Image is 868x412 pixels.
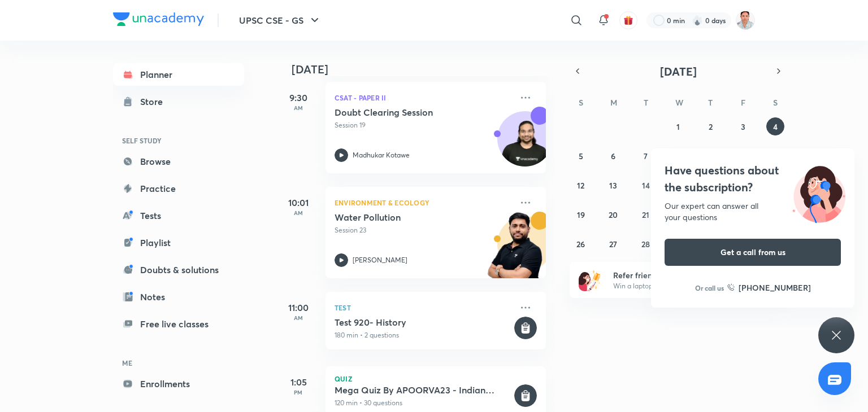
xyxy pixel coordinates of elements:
[669,147,687,165] button: October 8, 2025
[609,239,617,249] abbr: October 27, 2025
[335,196,512,209] p: Environment & Ecology
[577,180,584,191] abbr: October 12, 2025
[113,131,244,150] h6: SELF STUDY
[113,204,244,227] a: Tests
[604,205,622,223] button: October 20, 2025
[734,147,752,165] button: October 10, 2025
[637,176,655,194] button: October 14, 2025
[276,91,321,104] h5: 9:30
[741,121,745,132] abbr: October 3, 2025
[335,375,537,382] p: Quiz
[335,317,512,328] h5: Test 920- History
[665,239,841,266] button: Get a call from us
[773,121,778,132] abbr: October 4, 2025
[498,117,552,172] img: Avatar
[353,255,407,265] p: [PERSON_NAME]
[113,90,244,113] a: Store
[623,15,633,25] img: avatar
[604,147,622,165] button: October 6, 2025
[579,151,583,161] abbr: October 5, 2025
[577,209,585,220] abbr: October 19, 2025
[708,97,713,108] abbr: Thursday
[113,372,244,395] a: Enrollments
[276,314,321,321] p: AM
[701,117,719,135] button: October 2, 2025
[576,239,585,249] abbr: October 26, 2025
[727,282,811,293] a: [PHONE_NUMBER]
[613,269,752,281] h6: Refer friends
[734,117,752,135] button: October 3, 2025
[637,205,655,223] button: October 21, 2025
[335,91,512,104] p: CSAT - Paper II
[642,180,650,191] abbr: October 14, 2025
[709,121,713,132] abbr: October 2, 2025
[276,375,321,389] h5: 1:05
[335,107,475,118] h5: Doubt Clearing Session
[292,63,557,76] h4: [DATE]
[113,12,204,29] a: Company Logo
[676,121,680,132] abbr: October 1, 2025
[335,225,512,235] p: Session 23
[695,283,724,293] p: Or call us
[276,196,321,209] h5: 10:01
[572,176,590,194] button: October 12, 2025
[335,120,512,130] p: Session 19
[701,147,719,165] button: October 9, 2025
[276,389,321,396] p: PM
[665,200,841,223] div: Our expert can answer all your questions
[579,97,583,108] abbr: Sunday
[611,151,615,161] abbr: October 6, 2025
[585,63,771,79] button: [DATE]
[113,231,244,254] a: Playlist
[637,147,655,165] button: October 7, 2025
[335,301,512,314] p: Test
[335,398,512,408] p: 120 min • 30 questions
[113,150,244,173] a: Browse
[353,150,410,160] p: Madhukar Kotawe
[692,15,703,26] img: streak
[604,235,622,253] button: October 27, 2025
[276,209,321,216] p: AM
[572,205,590,223] button: October 19, 2025
[642,209,649,220] abbr: October 21, 2025
[335,384,512,396] h5: Mega Quiz By APOORVA23 - Indian Geography
[484,212,546,290] img: unacademy
[613,281,752,291] p: Win a laptop, vouchers & more
[637,235,655,253] button: October 28, 2025
[783,162,854,223] img: ttu_illustration_new.svg
[232,9,328,32] button: UPSC CSE - GS
[669,117,687,135] button: October 1, 2025
[276,301,321,314] h5: 11:00
[335,330,512,340] p: 180 min • 2 questions
[579,269,601,291] img: referral
[113,258,244,281] a: Doubts & solutions
[773,97,778,108] abbr: Saturday
[113,177,244,200] a: Practice
[741,97,745,108] abbr: Friday
[641,239,650,249] abbr: October 28, 2025
[140,95,170,108] div: Store
[610,97,617,108] abbr: Monday
[766,117,784,135] button: October 4, 2025
[113,63,244,86] a: Planner
[113,353,244,372] h6: ME
[572,147,590,165] button: October 5, 2025
[739,282,811,293] h6: [PHONE_NUMBER]
[766,147,784,165] button: October 11, 2025
[644,151,648,161] abbr: October 7, 2025
[276,104,321,111] p: AM
[604,176,622,194] button: October 13, 2025
[113,286,244,308] a: Notes
[609,180,617,191] abbr: October 13, 2025
[736,11,755,30] img: poonam kumari
[675,97,683,108] abbr: Wednesday
[665,162,841,196] h4: Have questions about the subscription?
[619,11,637,29] button: avatar
[113,313,244,335] a: Free live classes
[660,64,697,79] span: [DATE]
[609,209,618,220] abbr: October 20, 2025
[335,212,475,223] h5: Water Pollution
[644,97,648,108] abbr: Tuesday
[572,235,590,253] button: October 26, 2025
[113,12,204,26] img: Company Logo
